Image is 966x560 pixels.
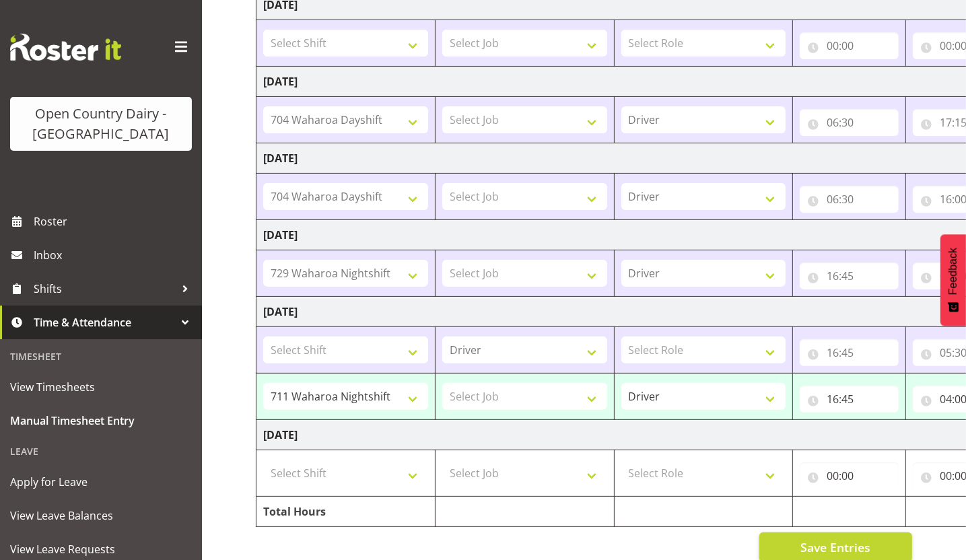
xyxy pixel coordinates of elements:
[800,462,899,489] input: Click to select...
[256,497,436,527] td: Total Hours
[10,472,192,492] span: Apply for Leave
[3,404,199,438] a: Manual Timesheet Entry
[3,370,199,404] a: View Timesheets
[3,343,199,370] div: Timesheet
[24,104,178,144] div: Open Country Dairy - [GEOGRAPHIC_DATA]
[947,248,959,295] span: Feedback
[940,234,966,326] button: Feedback - Show survey
[800,538,870,556] span: Save Entries
[3,499,199,532] a: View Leave Balances
[34,279,175,299] span: Shifts
[10,411,192,431] span: Manual Timesheet Entry
[34,312,175,332] span: Time & Attendance
[3,465,199,499] a: Apply for Leave
[34,245,195,265] span: Inbox
[800,386,899,413] input: Click to select...
[10,34,121,61] img: Rosterit website logo
[3,438,199,465] div: Leave
[10,377,192,397] span: View Timesheets
[10,539,192,559] span: View Leave Requests
[34,211,195,232] span: Roster
[10,505,192,526] span: View Leave Balances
